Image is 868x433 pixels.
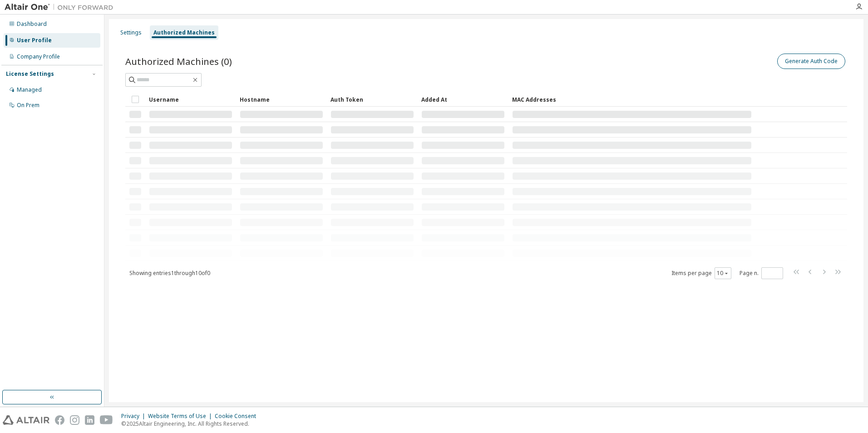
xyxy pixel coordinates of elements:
[17,102,39,109] div: On Prem
[17,53,60,60] div: Company Profile
[5,3,118,12] img: Altair One
[215,413,261,420] div: Cookie Consent
[125,55,232,68] span: Authorized Machines (0)
[17,86,42,93] div: Managed
[55,415,64,425] img: facebook.svg
[330,92,414,107] div: Auth Token
[121,420,261,428] p: © 2025 Altair Engineering, Inc. All Rights Reserved.
[70,415,79,425] img: instagram.svg
[149,92,232,107] div: Username
[740,267,783,279] span: Page n.
[121,413,148,420] div: Privacy
[6,70,54,78] div: License Settings
[3,415,49,425] img: altair_logo.svg
[421,92,505,107] div: Added At
[17,20,47,28] div: Dashboard
[777,54,845,69] button: Generate Auth Code
[85,415,94,425] img: linkedin.svg
[17,37,52,44] div: User Profile
[240,92,323,107] div: Hostname
[671,267,731,279] span: Items per page
[512,92,752,107] div: MAC Addresses
[100,415,113,425] img: youtube.svg
[120,29,142,36] div: Settings
[148,413,215,420] div: Website Terms of Use
[129,269,210,277] span: Showing entries 1 through 10 of 0
[717,270,729,277] button: 10
[153,29,215,36] div: Authorized Machines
